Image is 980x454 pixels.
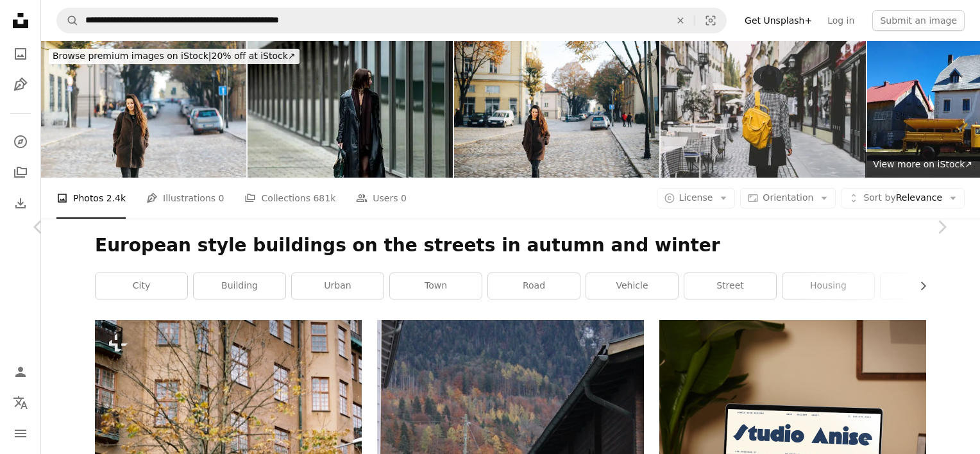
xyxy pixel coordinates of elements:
[740,188,836,208] button: Orientation
[841,188,965,208] button: Sort byRelevance
[95,234,926,257] h1: European style buildings on the streets in autumn and winter
[488,273,580,299] a: road
[390,273,482,299] a: town
[763,192,813,203] span: Orientation
[53,51,211,61] span: Browse premium images on iStock |
[41,41,246,178] img: Woman walking on the empty streets
[666,8,695,33] button: Clear
[8,129,33,155] a: Explore
[313,191,335,205] span: 681k
[881,273,972,299] a: house
[8,72,33,97] a: Illustrations
[8,421,33,446] button: Menu
[8,160,33,185] a: Collections
[8,359,33,385] a: Log in / Sign up
[657,188,736,208] button: License
[194,273,285,299] a: building
[454,41,659,178] img: Woman walking on the empty streets
[820,10,862,31] a: Log in
[873,159,972,169] span: View more on iStock ↗
[863,192,895,203] span: Sort by
[8,41,33,67] a: Photos
[49,49,300,64] div: 20% off at iStock ↗
[41,41,307,72] a: Browse premium images on iStock|20% off at iStock↗
[684,273,776,299] a: street
[401,191,407,205] span: 0
[57,8,79,33] button: Search Unsplash
[586,273,678,299] a: vehicle
[865,152,980,178] a: View more on iStock↗
[244,178,335,219] a: Collections 681k
[903,165,980,289] a: Next
[56,8,727,33] form: Find visuals sitewide
[872,10,965,31] button: Submit an image
[737,10,820,31] a: Get Unsplash+
[356,178,407,219] a: Users 0
[782,273,874,299] a: housing
[8,390,33,416] button: Language
[695,8,726,33] button: Visual search
[96,273,187,299] a: city
[146,178,224,219] a: Illustrations 0
[248,41,453,178] img: Young woman standing in front of an office building on the streets of Stuttgart, Germany
[219,191,224,205] span: 0
[679,192,713,203] span: License
[863,192,942,205] span: Relevance
[661,41,866,178] img: Street look of young girl in the european city. Tourist with backpack is sightseeing in old stree...
[292,273,384,299] a: urban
